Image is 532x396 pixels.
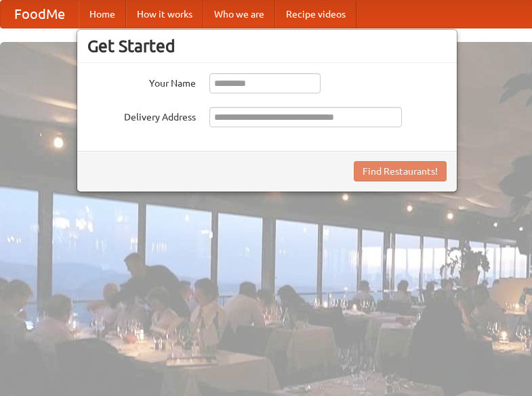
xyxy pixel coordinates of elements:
[87,107,196,124] label: Delivery Address
[87,36,447,56] h3: Get Started
[203,1,275,28] a: Who we are
[87,73,196,90] label: Your Name
[1,1,79,28] a: FoodMe
[354,161,447,181] button: Find Restaurants!
[275,1,356,28] a: Recipe videos
[79,1,126,28] a: Home
[126,1,203,28] a: How it works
